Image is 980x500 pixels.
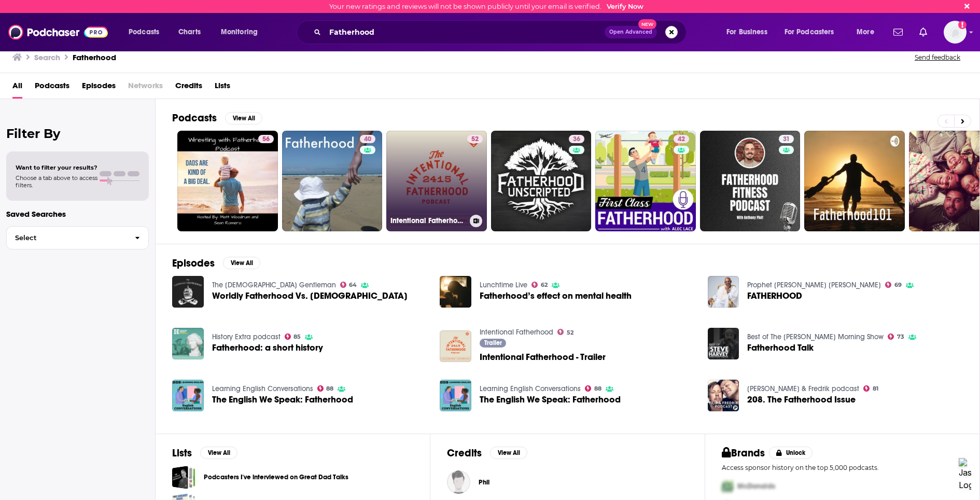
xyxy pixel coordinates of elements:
img: The English We Speak: Fatherhood [172,380,204,411]
img: FATHERHOOD [708,276,739,308]
a: Episodes [82,77,116,99]
span: 64 [349,283,357,287]
a: All [12,77,22,99]
a: Fatherhood Talk [747,343,814,352]
h2: Filter By [6,126,149,141]
a: 56 [258,135,274,143]
a: Podcasts [35,77,69,99]
img: First Pro Logo [718,476,737,497]
span: Podcasts [129,25,159,39]
p: Saved Searches [6,209,149,219]
img: Worldly Fatherhood Vs. Catholic Fatherhood [172,276,204,308]
a: 208. The Fatherhood Issue [747,395,856,404]
span: 88 [594,386,601,391]
span: 52 [567,330,573,335]
a: 88 [317,385,334,392]
h3: Fatherhood [73,52,116,62]
img: Fatherhood Talk [708,328,739,359]
span: 73 [897,335,904,339]
img: Fatherhood: a short history [172,328,204,359]
a: Best of The Steve Harvey Morning Show [747,332,884,341]
a: The English We Speak: Fatherhood [480,395,621,404]
a: Fatherhood’s effect on mental health [480,291,632,300]
button: open menu [778,24,849,40]
img: Intentional Fatherhood - Trailer [440,330,471,362]
button: Select [6,226,149,249]
span: 56 [262,134,270,145]
svg: Email not verified [958,21,967,29]
a: EpisodesView All [172,257,260,270]
a: Learning English Conversations [212,384,313,393]
span: Trailer [484,340,502,346]
a: Prophet Nanasei Opoku-Sarkodie [747,281,881,289]
a: Learning English Conversations [480,384,581,393]
a: 31 [779,135,794,143]
a: Show notifications dropdown [915,23,931,41]
span: 81 [873,386,878,391]
img: User Profile [944,21,967,44]
span: 40 [364,134,371,145]
a: 40 [282,131,383,231]
span: Networks [128,77,163,99]
span: Phil [479,478,489,487]
a: Credits [175,77,202,99]
button: Open AdvancedNew [605,26,657,38]
h2: Credits [447,447,482,460]
a: PodcastsView All [172,112,262,124]
a: Podchaser - Follow, Share and Rate Podcasts [8,22,108,42]
a: 64 [340,282,357,288]
a: CreditsView All [447,447,527,460]
span: 42 [678,134,685,145]
span: More [857,25,874,39]
button: PhilPhil [447,466,688,499]
button: Send feedback [912,53,963,62]
span: Worldly Fatherhood Vs. [DEMOGRAPHIC_DATA] [212,291,408,300]
a: The Catholic Gentleman [212,281,336,289]
a: 56 [177,131,278,231]
span: 69 [894,283,902,287]
span: For Business [726,25,767,39]
a: Worldly Fatherhood Vs. Catholic Fatherhood [212,291,408,300]
a: Filip & Fredrik podcast [747,384,859,393]
a: FATHERHOOD [747,291,802,300]
a: Fatherhood: a short history [212,343,323,352]
span: The English We Speak: Fatherhood [212,395,353,404]
span: Choose a tab above to access filters. [16,174,97,189]
img: Fatherhood’s effect on mental health [440,276,471,308]
h2: Brands [722,447,765,460]
button: View All [225,112,262,124]
a: 62 [531,282,548,288]
span: 85 [293,335,301,339]
button: View All [223,257,260,269]
button: open menu [849,24,887,40]
a: 52 [557,329,573,335]
button: View All [490,447,527,459]
a: 52Intentional Fatherhood [386,131,487,231]
button: open menu [214,24,271,40]
h2: Podcasts [172,112,217,124]
a: Verify Now [607,3,643,10]
span: Podcasters I've interviewed on Great Dad Talks [172,466,195,489]
div: Your new ratings and reviews will not be shown publicly until your email is verified. [329,3,643,10]
a: History Extra podcast [212,332,281,341]
a: Lunchtime Live [480,281,527,289]
div: Search podcasts, credits, & more... [306,20,696,44]
span: 31 [783,134,790,145]
h3: Intentional Fatherhood [390,216,466,225]
h3: Search [34,52,60,62]
a: Intentional Fatherhood - Trailer [480,353,606,362]
span: 52 [471,134,479,145]
a: 81 [863,385,878,392]
span: For Podcasters [785,25,834,39]
button: View All [200,447,237,459]
span: Logged in as kevinscottsmith [944,21,967,44]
